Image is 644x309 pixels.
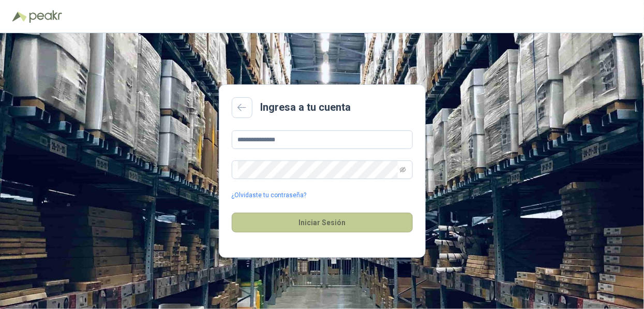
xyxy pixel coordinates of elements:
img: Logo [12,11,27,22]
img: Peakr [29,10,62,23]
button: Iniciar Sesión [232,213,413,232]
h2: Ingresa a tu cuenta [261,99,351,115]
a: ¿Olvidaste tu contraseña? [232,190,307,200]
span: eye-invisible [400,167,406,173]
